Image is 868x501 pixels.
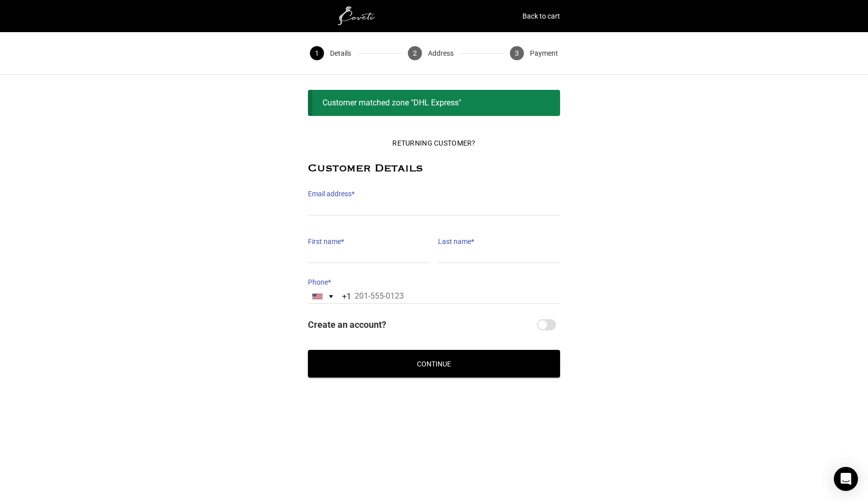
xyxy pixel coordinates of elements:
input: 201-555-0123 [308,289,560,304]
label: Email address [308,187,560,201]
img: white1.png [308,6,408,26]
a: Back to cart [522,9,560,23]
input: Create an account? [537,319,556,330]
span: 2 [408,46,422,60]
label: First name [308,234,430,248]
span: 3 [510,46,524,60]
span: Payment [530,46,558,60]
label: Last name [438,234,560,248]
button: 3 Payment [503,32,565,74]
button: 1 Details [303,32,358,74]
div: Open Intercom Messenger [834,467,858,491]
button: Selected country [308,290,351,303]
span: Address [428,46,454,60]
button: 2 Address [401,32,461,74]
button: Returning Customer? [384,132,483,154]
h2: Customer Details [308,162,560,175]
label: Phone [308,275,560,289]
div: Customer matched zone "DHL Express" [308,90,560,116]
span: 1 [310,46,324,60]
div: +1 [342,289,351,305]
span: Details [330,46,351,60]
button: Continue [308,350,560,378]
span: Create an account? [308,316,535,334]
